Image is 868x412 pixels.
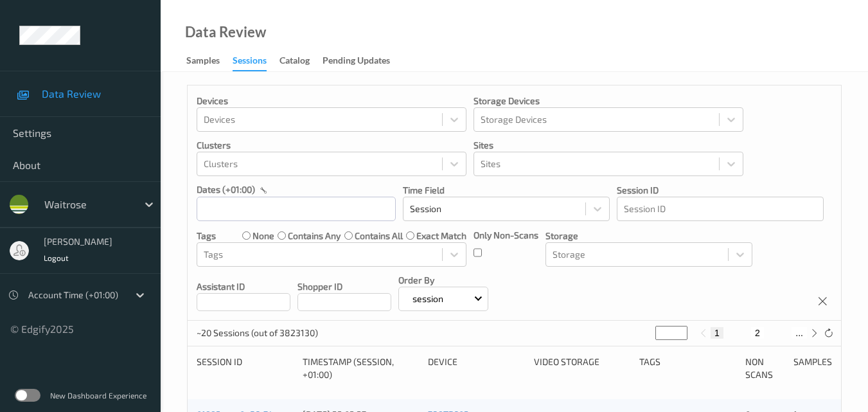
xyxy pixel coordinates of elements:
[233,52,279,71] a: Sessions
[398,274,488,287] p: Order By
[617,184,824,197] p: Session ID
[403,184,610,197] p: Time Field
[323,54,390,70] div: Pending Updates
[711,327,723,339] button: 1
[279,54,310,70] div: Catalog
[185,26,266,39] div: Data Review
[252,229,274,242] label: none
[297,280,391,293] p: Shopper ID
[639,355,736,381] div: Tags
[355,229,403,242] label: contains all
[288,229,341,242] label: contains any
[186,52,233,70] a: Samples
[303,355,419,381] div: Timestamp (Session, +01:00)
[233,54,267,71] div: Sessions
[534,355,631,381] div: Video Storage
[279,52,323,70] a: Catalog
[792,327,807,339] button: ...
[197,280,290,293] p: Assistant ID
[197,229,216,242] p: Tags
[186,54,220,70] div: Samples
[416,229,466,242] label: exact match
[745,355,784,381] div: Non Scans
[197,94,466,107] p: Devices
[428,355,525,381] div: Device
[474,139,743,152] p: Sites
[793,355,832,381] div: Samples
[197,183,255,196] p: dates (+01:00)
[474,94,743,107] p: Storage Devices
[751,327,764,339] button: 2
[323,52,403,70] a: Pending Updates
[197,327,318,339] p: ~20 Sessions (out of 3823130)
[474,229,538,242] p: Only Non-Scans
[197,355,294,381] div: Session ID
[545,229,752,242] p: Storage
[197,139,466,152] p: Clusters
[408,292,448,305] p: session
